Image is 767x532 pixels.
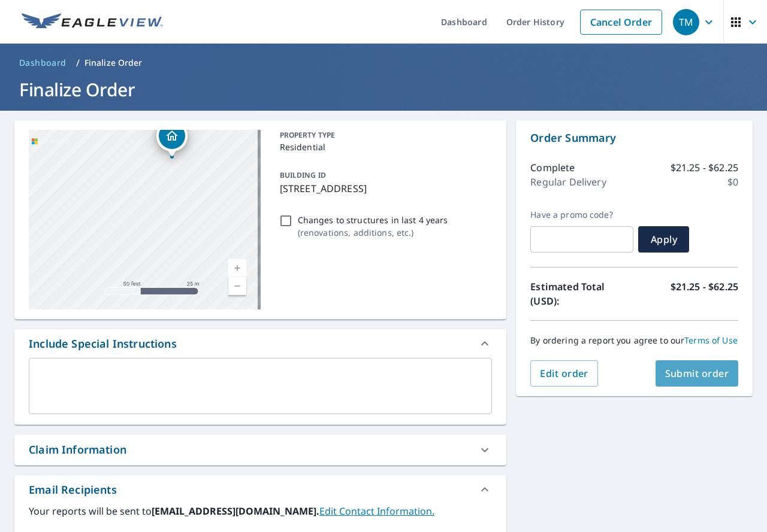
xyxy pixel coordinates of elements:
div: Include Special Instructions [29,336,177,352]
p: Estimated Total (USD): [530,279,634,308]
h1: Finalize Order [14,77,753,102]
p: Regular Delivery [530,175,606,189]
button: Apply [638,226,689,253]
a: Current Level 19, Zoom Out [228,277,246,295]
b: [EMAIL_ADDRESS][DOMAIN_NAME]. [152,504,319,518]
button: Submit order [656,360,739,387]
div: Email Recipients [29,482,117,498]
p: Complete [530,160,575,175]
a: EditContactInfo [319,504,434,518]
div: Include Special Instructions [14,329,506,358]
p: BUILDING ID [280,170,326,180]
p: PROPERTY TYPE [280,130,488,141]
p: ( renovations, additions, etc. ) [298,226,448,239]
nav: breadcrumb [14,53,753,72]
span: Edit order [540,367,588,380]
button: Edit order [530,360,598,387]
p: $0 [727,175,738,189]
a: Cancel Order [580,10,662,35]
div: Email Recipients [14,475,506,504]
a: Terms of Use [684,335,738,346]
p: Changes to structures in last 4 years [298,214,448,226]
p: $21.25 - $62.25 [671,279,738,308]
p: Residential [280,141,488,153]
a: Dashboard [14,53,71,72]
img: EV Logo [22,13,163,31]
label: Have a promo code? [530,209,633,220]
div: Claim Information [29,442,126,458]
p: [STREET_ADDRESS] [280,181,488,196]
span: Submit order [665,367,729,380]
div: Claim Information [14,434,506,465]
div: Dropped pin, building 1, Residential property, 240 SW 470th Ave Steinhatchee, FL 32359 [156,120,188,157]
label: Your reports will be sent to [29,504,492,518]
div: TM [673,9,699,35]
p: Finalize Order [84,57,143,69]
a: Current Level 19, Zoom In [228,259,246,277]
p: Order Summary [530,130,738,146]
span: Dashboard [19,57,67,69]
span: Apply [648,233,680,246]
p: $21.25 - $62.25 [671,160,738,175]
li: / [76,56,80,70]
p: By ordering a report you agree to our [530,335,738,346]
